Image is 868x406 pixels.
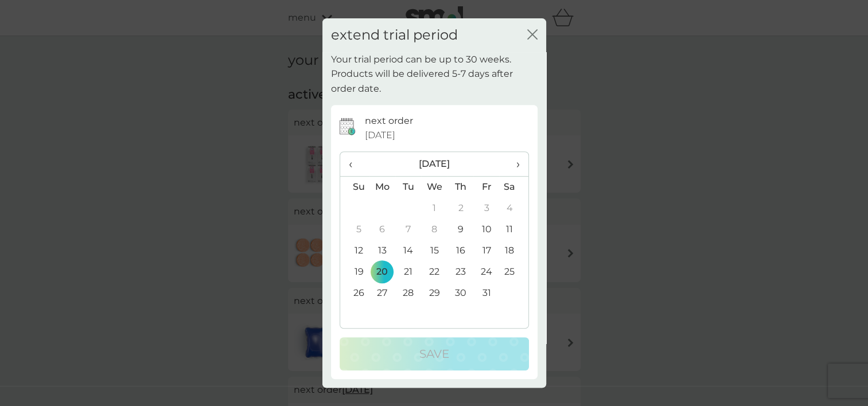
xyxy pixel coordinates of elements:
[447,261,473,283] td: 23
[395,261,421,283] td: 21
[340,240,369,261] td: 12
[395,176,421,198] th: Tu
[395,283,421,304] td: 28
[365,114,413,128] p: next order
[421,240,447,261] td: 15
[499,261,528,283] td: 25
[499,219,528,240] td: 11
[331,27,458,44] h2: extend trial period
[421,198,447,219] td: 1
[473,261,499,283] td: 24
[340,176,369,198] th: Su
[527,29,538,41] button: close
[499,198,528,219] td: 4
[447,219,473,240] td: 9
[340,219,369,240] td: 5
[365,128,395,143] span: [DATE]
[473,219,499,240] td: 10
[395,240,421,261] td: 14
[421,283,447,304] td: 29
[508,152,519,176] span: ›
[369,176,396,198] th: Mo
[369,261,396,283] td: 20
[473,240,499,261] td: 17
[447,176,473,198] th: Th
[447,198,473,219] td: 2
[369,240,396,261] td: 13
[369,219,396,240] td: 6
[369,283,396,304] td: 27
[421,176,447,198] th: We
[499,240,528,261] td: 18
[447,283,473,304] td: 30
[340,283,369,304] td: 26
[473,198,499,219] td: 3
[349,152,361,176] span: ‹
[369,152,500,177] th: [DATE]
[473,283,499,304] td: 31
[340,261,369,283] td: 19
[473,176,499,198] th: Fr
[395,219,421,240] td: 7
[340,337,529,370] button: Save
[421,261,447,283] td: 22
[421,219,447,240] td: 8
[419,345,449,363] p: Save
[447,240,473,261] td: 16
[499,176,528,198] th: Sa
[331,52,538,96] p: Your trial period can be up to 30 weeks. Products will be delivered 5-7 days after order date.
